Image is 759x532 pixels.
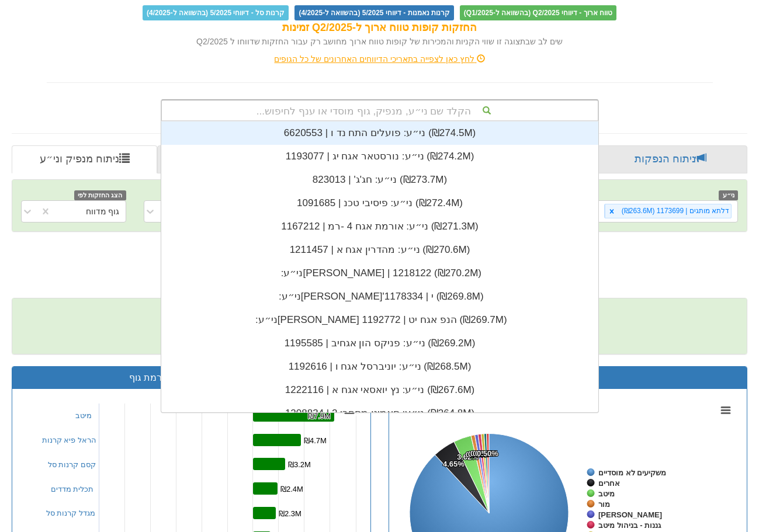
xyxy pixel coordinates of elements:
[161,355,598,378] div: ני״ע: ‏יוניברסל אגח ו | 1192616 ‎(₪268.5M)‎
[477,449,498,458] tspan: 0.50%
[162,100,598,120] div: הקלד שם ני״ע, מנפיק, גוף מוסדי או ענף לחיפוש...
[161,192,598,215] div: ני״ע: ‏פיסיבי טכנ | 1091685 ‎(₪272.4M)‎
[47,36,713,47] div: שים לב שבתצוגה זו שווי הקניות והמכירות של קופות טווח ארוך מחושב רק עבור החזקות שדווחו ל Q2/2025
[21,373,362,383] h3: קניות ומכירות בולטות ברמת גוף
[304,436,327,445] tspan: ₪4.7M
[161,121,598,145] div: ני״ע: ‏פועלים התח נד ו | 6620553 ‎(₪274.5M)‎
[294,5,453,20] span: קרנות נאמנות - דיווחי 5/2025 (בהשוואה ל-4/2025)
[598,500,610,509] tspan: מור
[161,215,598,238] div: ני״ע: ‏אורמת אגח 4 -רמ | 1167212 ‎(₪271.3M)‎
[279,509,301,518] tspan: ₪2.3M
[161,145,598,168] div: ני״ע: ‏נורסטאר אגח יג | 1193077 ‎(₪274.2M)‎
[598,468,666,477] tspan: משקיעים לא מוסדיים
[598,521,661,530] tspan: גננות - בניהול מיטב
[161,332,598,355] div: ני״ע: ‏פניקס הון אגחיב | 1195585 ‎(₪269.2M)‎
[12,145,157,173] a: ניתוח מנפיק וני״ע
[157,145,306,173] a: פרופיל משקיע
[460,5,616,20] span: טווח ארוך - דיווחי Q2/2025 (בהשוואה ל-Q1/2025)
[161,121,598,472] div: grid
[75,411,92,420] a: מיטב
[51,485,94,493] a: תכלית מדדים
[280,485,303,493] tspan: ₪2.4M
[74,190,126,200] span: הצג החזקות לפי
[161,238,598,262] div: ני״ע: ‏מהדרין אגח א | 1211457 ‎(₪270.6M)‎
[466,450,487,459] tspan: 0.78%
[161,285,598,308] div: ני״ע: ‏[PERSON_NAME]'י | 1178334 ‎(₪269.8M)‎
[443,460,465,468] tspan: 4.65%
[457,453,479,461] tspan: 3.62%
[161,378,598,402] div: ני״ע: ‏נץ יואסאי אגח א | 1222116 ‎(₪267.6M)‎
[719,190,738,200] span: ני״ע
[473,449,494,458] tspan: 0.57%
[598,479,620,488] tspan: אחרים
[143,5,289,20] span: קרנות סל - דיווחי 5/2025 (בהשוואה ל-4/2025)
[470,449,492,458] tspan: 0.64%
[598,489,615,498] tspan: מיטב
[47,20,713,36] div: החזקות קופות טווח ארוך ל-Q2/2025 זמינות
[598,510,662,519] tspan: [PERSON_NAME]
[86,206,120,217] div: גוף מדווח
[48,460,96,469] a: קסם קרנות סל
[308,412,331,420] tspan: ₪7.9M
[475,449,497,458] tspan: 0.51%
[161,168,598,192] div: ני״ע: ‏חג'ג' | 823013 ‎(₪273.7M)‎
[161,262,598,285] div: ני״ע: ‏[PERSON_NAME] | 1218122 ‎(₪270.2M)‎
[618,204,731,218] div: דלתא מותגים | 1173699 (₪263.6M)
[594,145,747,173] a: ניתוח הנפקות
[288,460,311,469] tspan: ₪3.2M
[161,402,598,425] div: ני״ע: ‏סאמיט מסחרי 2 | 1208834 ‎(₪264.8M)‎
[468,450,490,458] tspan: 0.64%
[161,308,598,332] div: ני״ע: ‏[PERSON_NAME] הנפ אגח יט | 1192772 ‎(₪269.7M)‎
[38,53,722,65] div: לחץ כאן לצפייה בתאריכי הדיווחים האחרונים של כל הגופים
[12,244,747,263] h2: דלתא מותגים | 1173699 - ניתוח ני״ע
[42,436,96,444] a: הראל פיא קרנות
[46,509,95,517] a: מגדל קרנות סל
